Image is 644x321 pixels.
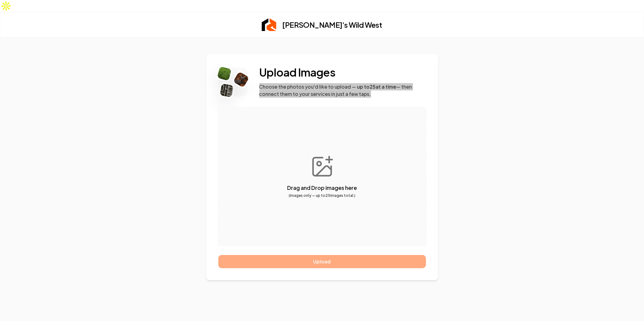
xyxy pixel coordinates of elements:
[282,20,382,30] h2: [PERSON_NAME]'s Wild West
[259,66,426,78] h2: Upload Images
[259,83,426,98] p: Choose the photos you'd like to upload — — then connect them to your services in just a few taps.
[233,71,249,88] img: Rebolt Logo
[357,83,396,90] span: up to 25 at a time
[217,66,232,81] img: Rebolt Logo
[219,83,233,97] img: Rebolt Logo
[262,18,276,31] img: Rebolt Logo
